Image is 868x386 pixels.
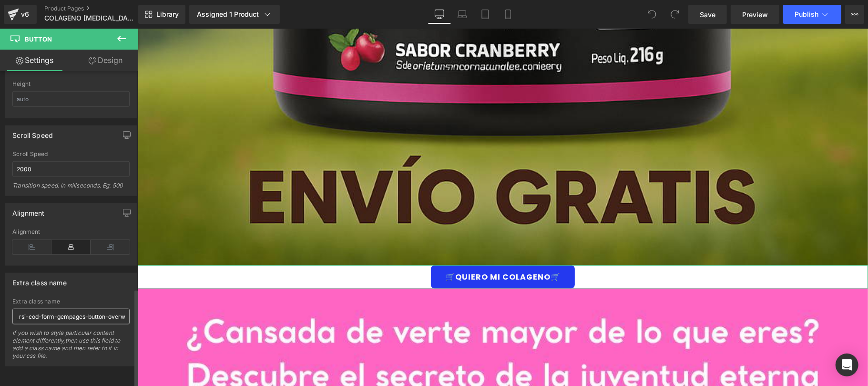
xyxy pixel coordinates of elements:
a: New Library [138,5,185,24]
span: COLAGENO [MEDICAL_DATA] [44,14,134,22]
span: Button [25,35,52,43]
a: Laptop [451,5,474,24]
span: Preview [742,10,768,20]
a: Preview [731,5,779,24]
span: 🛒QUIERO MI COLAGENO🛒 [307,244,423,253]
div: Open Intercom Messenger [836,354,858,376]
span: Library [156,10,179,19]
div: Height [12,81,130,87]
a: Mobile [497,5,520,24]
div: Alignment [12,204,45,217]
button: Redo [665,5,684,24]
button: More [845,5,864,24]
a: Tablet [474,5,497,24]
a: 🛒QUIERO MI COLAGENO🛒 [293,237,437,260]
a: Product Pages [44,5,153,12]
div: Scroll Speed [12,151,130,157]
div: Alignment [12,229,130,235]
a: Desktop [428,5,451,24]
input: auto [12,91,130,107]
div: Assigned 1 Product [197,10,272,19]
div: v6 [19,8,31,21]
div: Extra class name [12,298,130,305]
a: Design [71,50,140,71]
span: Save [700,10,715,20]
a: v6 [4,5,37,24]
div: Scroll Speed [12,126,53,139]
button: Undo [643,5,662,24]
button: Publish [783,5,841,24]
div: If you wish to style particular content element differently,then use this field to add a class na... [12,329,130,366]
div: Extra class name [12,273,67,287]
div: Transition speed. in miliseconds. Eg: 500 [12,182,130,196]
span: Publish [795,10,818,18]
